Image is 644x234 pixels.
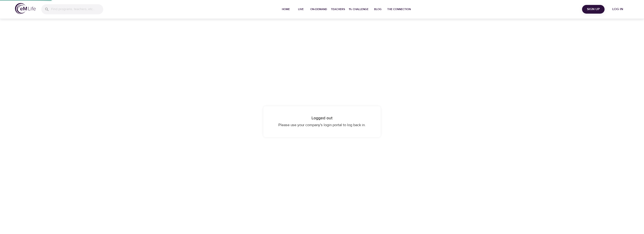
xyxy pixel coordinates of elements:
button: Sign Up [582,5,605,14]
span: Please use your company's login portal to log back in. [278,123,366,127]
input: Find programs, teachers, etc... [51,4,103,14]
span: On-Demand [310,7,327,12]
span: The Connection [387,7,411,12]
span: Sign Up [584,6,603,12]
span: 1% Challenge [349,7,368,12]
h4: Logged out [273,116,371,121]
span: Blog [372,7,383,12]
span: Teachers [331,7,345,12]
button: Log in [606,5,629,14]
span: Log in [608,6,627,12]
span: Home [280,7,291,12]
span: Live [295,7,307,12]
img: logo [15,3,36,14]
